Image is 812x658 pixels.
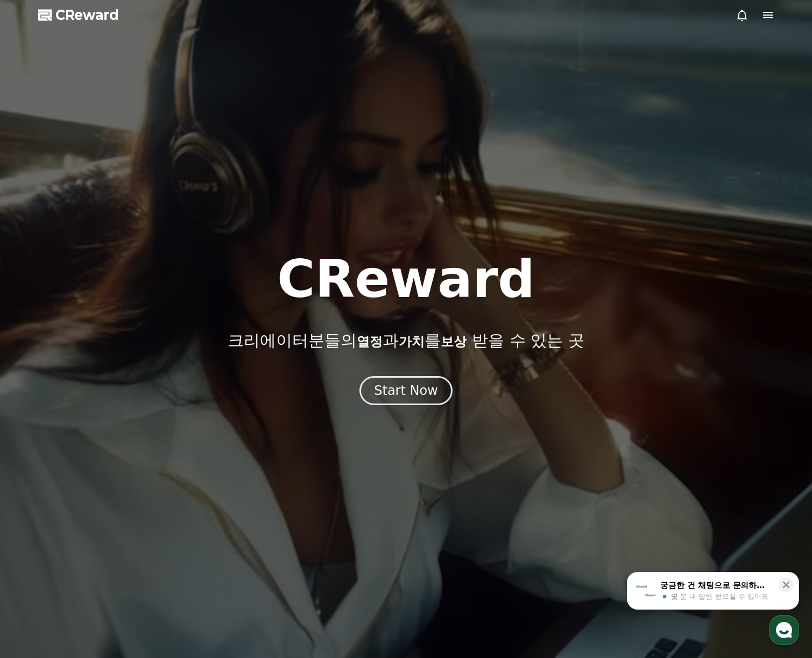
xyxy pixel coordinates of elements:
[374,382,438,399] div: Start Now
[228,331,584,350] p: 크리에이터분들의 과 를 받을 수 있는 곳
[55,6,119,24] span: CReward
[399,334,425,349] span: 가치
[359,387,453,397] a: Start Now
[357,334,383,349] span: 열정
[277,253,535,305] h1: CReward
[38,6,119,24] a: CReward
[359,376,453,405] button: Start Now
[441,334,467,349] span: 보상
